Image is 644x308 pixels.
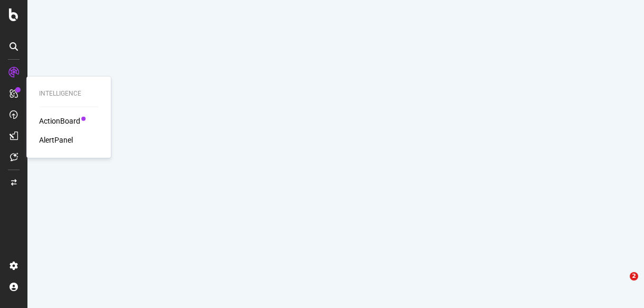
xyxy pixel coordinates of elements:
[39,135,73,145] a: AlertPanel
[630,272,638,281] span: 2
[39,116,80,126] a: ActionBoard
[39,89,98,98] div: Intelligence
[608,272,633,297] iframe: Intercom live chat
